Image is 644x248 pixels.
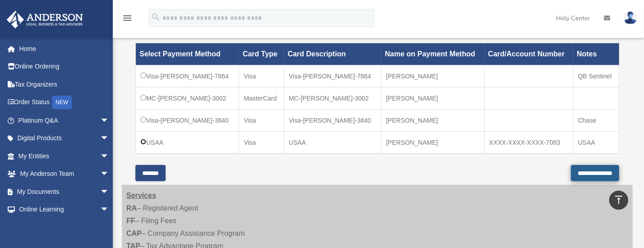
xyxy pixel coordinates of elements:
td: XXXX-XXXX-XXXX-7083 [485,132,574,154]
div: NEW [52,96,72,109]
td: [PERSON_NAME] [381,65,485,87]
th: Card Description [284,43,381,65]
a: vertical_align_top [609,191,628,210]
img: User Pic [624,11,637,24]
td: MC-[PERSON_NAME]-3002 [284,87,381,110]
strong: Services [126,192,156,199]
th: Notes [573,43,619,65]
td: USAA [284,132,381,154]
a: My Anderson Teamarrow_drop_down [6,165,123,183]
td: Visa-[PERSON_NAME]-7864 [284,65,381,87]
a: My Entitiesarrow_drop_down [6,147,123,165]
td: [PERSON_NAME] [381,132,485,154]
a: Platinum Q&Aarrow_drop_down [6,111,123,129]
td: USAA [573,132,619,154]
td: [PERSON_NAME] [381,87,485,110]
td: USAA [136,132,239,154]
a: Digital Productsarrow_drop_down [6,129,123,147]
i: search [151,12,161,22]
a: Home [6,40,123,58]
td: MC-[PERSON_NAME]-3002 [136,87,239,110]
span: arrow_drop_down [100,201,118,219]
i: vertical_align_top [613,194,624,205]
span: arrow_drop_down [100,147,118,165]
a: Tax Organizers [6,75,123,93]
td: [PERSON_NAME] [381,110,485,132]
img: Anderson Advisors Platinum Portal [4,11,86,28]
td: Visa-[PERSON_NAME]-3840 [284,110,381,132]
td: Visa [239,132,284,154]
td: QB Sentinel [573,65,619,87]
a: Online Ordering [6,58,123,76]
td: Visa [239,65,284,87]
th: Card/Account Number [485,43,574,65]
a: Order StatusNEW [6,93,123,112]
td: Visa [239,110,284,132]
span: arrow_drop_down [100,129,118,148]
th: Card Type [239,43,284,65]
a: My Documentsarrow_drop_down [6,183,123,201]
span: arrow_drop_down [100,183,118,201]
td: Visa-[PERSON_NAME]-7864 [136,65,239,87]
strong: RA [126,204,137,212]
span: arrow_drop_down [100,111,118,130]
th: Select Payment Method [136,43,239,65]
td: Visa-[PERSON_NAME]-3840 [136,110,239,132]
i: menu [122,13,133,23]
a: Online Learningarrow_drop_down [6,201,123,219]
span: arrow_drop_down [100,165,118,184]
td: Chase [573,110,619,132]
strong: CAP [126,230,142,237]
td: MasterCard [239,87,284,110]
th: Name on Payment Method [381,43,485,65]
strong: FF [126,217,135,225]
a: menu [122,16,133,23]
